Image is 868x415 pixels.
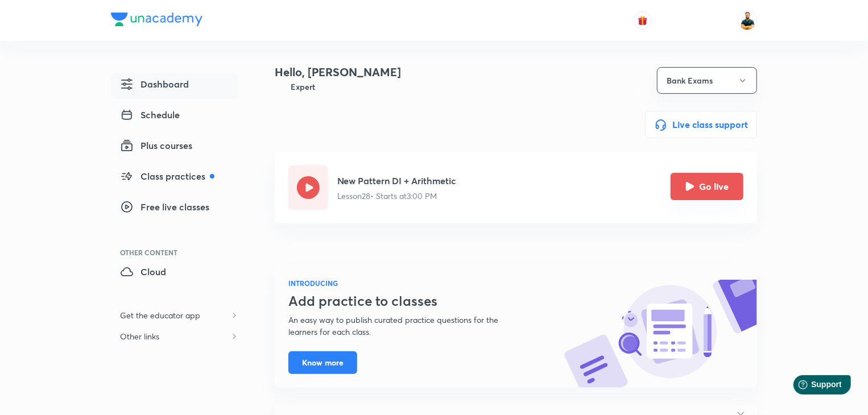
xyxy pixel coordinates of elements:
[275,81,286,93] img: Badge
[111,13,202,29] a: Company Logo
[111,103,238,130] a: Schedule
[120,77,189,91] span: Dashboard
[111,326,168,347] h6: Other links
[288,314,526,338] p: An easy way to publish curated practice questions for the learners for each class.
[111,260,238,287] a: Cloud
[111,13,202,26] img: Company Logo
[111,165,238,191] a: Class practices
[657,67,757,94] button: Bank Exams
[291,81,315,93] h6: Expert
[288,351,357,374] button: Know more
[120,169,214,183] span: Class practices
[638,15,648,26] img: avatar
[671,173,743,200] button: Go live
[120,265,166,279] span: Cloud
[120,108,180,122] span: Schedule
[767,371,855,402] iframe: Help widget launcher
[120,139,192,152] span: Plus courses
[120,200,209,214] span: Free live classes
[337,174,457,188] h5: New Pattern DI + Arithmetic
[738,11,757,30] img: Sumit Kumar Verma
[288,278,526,288] h6: INTRODUCING
[111,305,209,326] h6: Get the educator app
[275,64,401,81] h4: Hello, [PERSON_NAME]
[111,73,238,99] a: Dashboard
[111,196,238,222] a: Free live classes
[337,190,457,202] p: Lesson 28 • Starts at 3:00 PM
[634,11,652,30] button: avatar
[288,293,526,309] h3: Add practice to classes
[120,249,238,256] div: Other Content
[111,134,238,160] a: Plus courses
[645,111,757,138] button: Live class support
[564,280,757,388] img: know-more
